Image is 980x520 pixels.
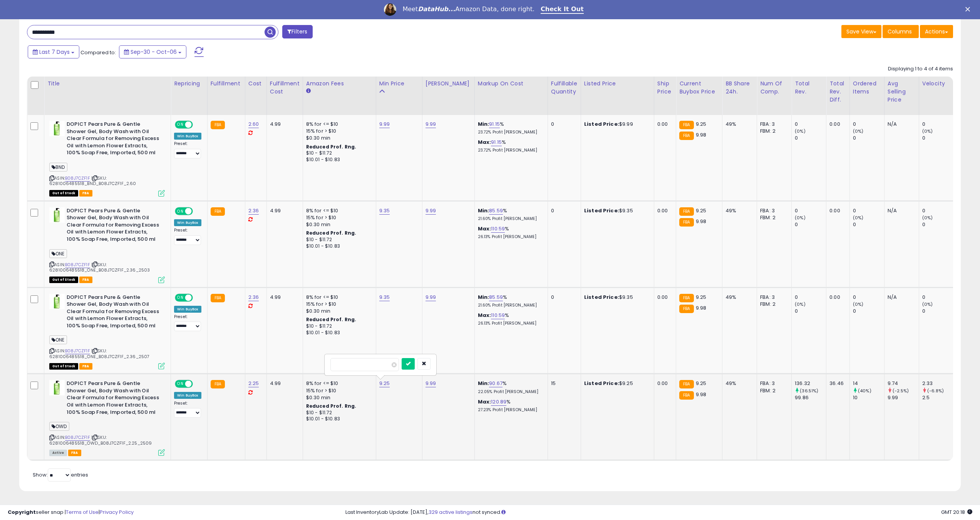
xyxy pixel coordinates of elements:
a: Terms of Use [66,508,99,516]
div: 15% for > $10 [306,387,370,394]
b: Reduced Prof. Rng. [306,316,357,323]
b: DOPICT Pears Pure & Gentle Shower Gel, Body Wash with Oil Clear Formula for Removing Excess Oil w... [67,121,160,158]
a: 9.35 [379,207,390,215]
div: Current Buybox Price [679,80,719,96]
div: Win BuyBox [174,392,201,399]
span: Last 7 Days [39,48,70,56]
div: 9.74 [888,380,919,387]
a: B08J7CZF1F [65,434,90,441]
div: Total Rev. [795,80,823,96]
small: FBA [679,391,694,400]
img: Profile image for Georgie [384,3,396,16]
span: 9.25 [696,120,707,128]
span: ONE [49,249,67,258]
div: $0.30 min [306,308,370,315]
div: Win BuyBox [174,133,201,140]
span: All listings that are currently out of stock and unavailable for purchase on Amazon [49,190,78,197]
span: | SKU: 6281006485518_ONE_B08J7CZF1F_2.36_2503 [49,262,150,273]
div: 49% [725,380,751,387]
p: 27.23% Profit [PERSON_NAME] [478,407,542,413]
div: ASIN: [49,121,165,196]
div: 0 [853,308,884,315]
button: Save View [841,25,881,38]
b: DOPICT Pears Pure & Gentle Shower Gel, Body Wash with Oil Clear Formula for Removing Excess Oil w... [67,380,160,418]
div: Amazon Fees [306,80,373,88]
span: 9.25 [696,380,707,387]
div: 49% [725,294,751,301]
button: Columns [883,25,919,38]
th: The percentage added to the cost of goods (COGS) that forms the calculator for Min & Max prices. [474,77,548,115]
div: % [478,380,542,394]
div: 0 [853,207,884,214]
small: FBA [211,294,225,302]
small: (36.51%) [800,388,818,394]
a: 2.36 [248,293,259,301]
div: 8% for <= $10 [306,294,370,301]
p: 26.13% Profit [PERSON_NAME] [478,234,542,240]
div: N/A [888,294,913,301]
div: Title [47,80,168,88]
b: Max: [478,225,491,232]
div: 36.46 [829,380,844,387]
div: 15% for > $10 [306,128,370,135]
b: DOPICT Pears Pure & Gentle Shower Gel, Body Wash with Oil Clear Formula for Removing Excess Oil w... [67,207,160,245]
span: 2025-10-14 20:18 GMT [941,508,972,516]
b: Max: [478,138,491,146]
button: Actions [920,25,953,38]
div: 99.86 [795,394,826,401]
div: 15% for > $10 [306,301,370,308]
a: 2.60 [248,120,259,128]
div: 0 [922,207,953,214]
div: 8% for <= $10 [306,121,370,128]
div: 0 [853,221,884,228]
span: FBA [79,363,92,370]
small: (0%) [922,215,933,221]
img: 419PfqjcqdL._SL40_.jpg [49,380,65,395]
div: Markup on Cost [478,80,544,88]
span: BND [49,163,67,172]
b: Min: [478,380,489,387]
div: Fulfillment Cost [270,80,300,96]
a: B08J7CZF1F [65,348,90,354]
div: Last InventoryLab Update: [DATE], not synced. [345,509,972,516]
a: 110.59 [491,312,505,319]
div: % [478,312,542,326]
span: Show: entries [33,471,88,478]
span: | SKU: 6281006485518_ONE_B08J7CZF1F_2.36_2507 [49,348,149,359]
small: FBA [679,121,694,129]
small: FBA [679,380,694,388]
span: OWD [49,422,69,431]
small: (0%) [795,301,806,307]
div: FBM: 2 [760,387,786,394]
a: 85.59 [489,293,503,301]
div: % [478,121,542,135]
span: OFF [192,381,204,387]
div: 0.00 [657,207,670,214]
div: 14 [853,380,884,387]
div: FBM: 2 [760,301,786,308]
div: Win BuyBox [174,306,201,313]
div: 136.32 [795,380,826,387]
div: $0.30 min [306,221,370,228]
div: Fulfillment [211,80,242,88]
img: 419PfqjcqdL._SL40_.jpg [49,207,65,223]
span: OFF [192,294,204,301]
a: 110.59 [491,225,505,233]
small: FBA [211,380,225,388]
div: 0.00 [829,121,844,128]
div: Listed Price [584,80,651,88]
span: All listings that are currently out of stock and unavailable for purchase on Amazon [49,363,78,370]
div: % [478,294,542,308]
b: Listed Price: [584,380,619,387]
div: $9.99 [584,121,648,128]
div: Min Price [379,80,419,88]
b: Listed Price: [584,120,619,128]
div: $0.30 min [306,394,370,401]
span: ONE [49,335,67,344]
div: Preset: [174,141,201,158]
b: DOPICT Pears Pure & Gentle Shower Gel, Body Wash with Oil Clear Formula for Removing Excess Oil w... [67,294,160,332]
a: Check It Out [541,5,584,14]
p: 21.60% Profit [PERSON_NAME] [478,216,542,222]
div: Close [965,7,973,12]
div: seller snap | | [8,509,134,516]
